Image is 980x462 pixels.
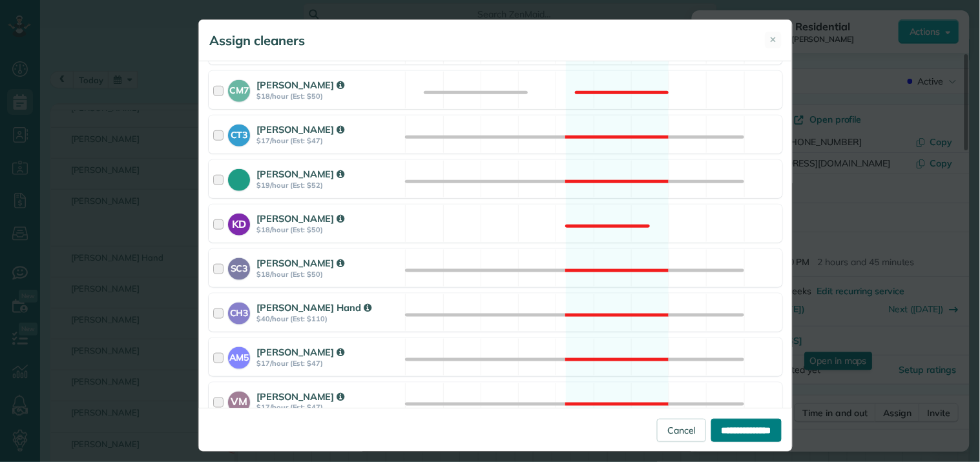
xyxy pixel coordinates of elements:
strong: $17/hour (Est: $47) [256,136,401,145]
strong: $17/hour (Est: $47) [256,359,401,368]
strong: KD [228,214,250,232]
strong: [PERSON_NAME] [256,390,344,403]
strong: VM [228,392,250,410]
strong: AM5 [228,347,250,365]
strong: CT3 [228,125,250,142]
strong: [PERSON_NAME] [256,168,344,180]
strong: [PERSON_NAME] [256,123,344,136]
strong: [PERSON_NAME] [256,346,344,358]
strong: CM7 [228,80,250,97]
strong: $40/hour (Est: $110) [256,314,401,323]
strong: $19/hour (Est: $52) [256,181,401,190]
strong: $18/hour (Est: $50) [256,270,401,279]
strong: $18/hour (Est: $50) [256,225,401,234]
strong: SC3 [228,258,250,276]
strong: [PERSON_NAME] [256,257,344,269]
strong: $18/hour (Est: $50) [256,92,401,101]
strong: CH3 [228,303,250,320]
h5: Assign cleaners [209,32,305,50]
span: ✕ [770,34,777,46]
strong: [PERSON_NAME] Hand [256,301,371,314]
strong: [PERSON_NAME] [256,212,344,225]
strong: $17/hour (Est: $47) [256,403,401,412]
a: Cancel [657,419,706,442]
strong: [PERSON_NAME] [256,79,344,91]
